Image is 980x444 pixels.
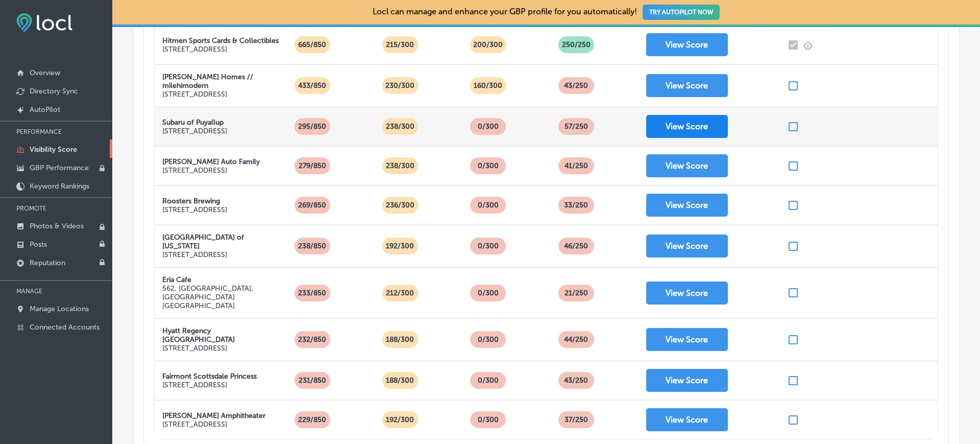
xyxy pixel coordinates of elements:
[558,36,595,53] p: 250 /250
[16,13,72,32] img: fda3e92497d09a02dc62c9cd864e3231.png
[560,197,592,214] p: 33 /250
[162,73,253,90] strong: [PERSON_NAME] Homes // milehimodern
[294,285,330,301] p: 233/850
[30,240,47,249] p: Posts
[474,238,503,254] p: 0/300
[560,331,592,348] p: 44 /250
[294,36,330,53] p: 665/850
[30,145,77,154] p: Visibility Score
[162,233,244,250] strong: [GEOGRAPHIC_DATA] of [US_STATE]
[162,284,279,310] p: 562, [GEOGRAPHIC_DATA], [GEOGRAPHIC_DATA] [GEOGRAPHIC_DATA]
[295,372,330,389] p: 231/850
[162,381,257,389] p: [STREET_ADDRESS]
[162,127,227,135] p: [STREET_ADDRESS]
[643,5,720,20] button: TRY AUTOPILOT NOW
[294,331,330,348] p: 232/850
[162,326,235,344] strong: Hyatt Regency [GEOGRAPHIC_DATA]
[474,197,503,214] p: 0/300
[162,205,227,214] p: [STREET_ADDRESS]
[560,118,592,135] p: 57 /250
[162,250,279,259] p: [STREET_ADDRESS]
[295,157,330,174] p: 279/850
[382,36,418,53] p: 215/300
[294,77,330,94] p: 433/850
[294,411,330,428] p: 229/850
[646,74,728,97] button: View Score
[162,166,260,175] p: [STREET_ADDRESS]
[30,222,84,230] p: Photos & Videos
[469,36,507,53] p: 200/300
[646,115,728,138] button: View Score
[162,90,279,99] p: [STREET_ADDRESS]
[30,68,60,77] p: Overview
[560,77,592,94] p: 43 /250
[381,77,419,94] p: 230/300
[162,45,279,54] p: [STREET_ADDRESS]
[30,259,65,267] p: Reputation
[162,275,191,284] strong: Eria Cafe
[474,118,503,135] p: 0/300
[162,420,265,429] p: [STREET_ADDRESS]
[560,238,592,254] p: 46 /250
[560,372,592,389] p: 43 /250
[474,157,503,174] p: 0/300
[294,238,330,254] p: 238/850
[162,197,220,205] strong: Roosters Brewing
[474,372,503,389] p: 0/300
[382,118,419,135] p: 238/300
[474,411,503,428] p: 0/300
[646,194,728,217] button: View Score
[162,118,224,127] strong: Subaru of Puyallup
[560,157,592,174] p: 41 /250
[646,33,728,56] button: View Score
[382,238,418,254] p: 192/300
[646,369,728,392] button: View Score
[162,411,265,420] strong: [PERSON_NAME] Amphitheater
[162,372,257,381] strong: Fairmont Scottsdale Princess
[382,197,419,214] p: 236/300
[294,197,330,214] p: 269/850
[646,235,728,258] button: View Score
[30,182,89,191] p: Keyword Rankings
[382,372,418,389] p: 188/300
[646,154,728,177] button: View Score
[646,328,728,351] button: View Score
[382,331,418,348] p: 188/300
[30,305,89,313] p: Manage Locations
[560,285,592,301] p: 21 /250
[474,285,503,301] p: 0/300
[162,344,279,353] p: [STREET_ADDRESS]
[560,411,592,428] p: 37 /250
[162,157,260,166] strong: [PERSON_NAME] Auto Family
[470,77,506,94] p: 160/300
[382,411,418,428] p: 192/300
[382,285,418,301] p: 212/300
[474,331,503,348] p: 0/300
[294,118,330,135] p: 295/850
[30,163,89,172] p: GBP Performance
[30,105,60,114] p: AutoPilot
[162,36,279,45] strong: Hitmen Sports Cards & Collectibles
[30,87,78,96] p: Directory Sync
[382,157,419,174] p: 238/300
[646,408,728,431] button: View Score
[646,282,728,305] button: View Score
[30,323,100,332] p: Connected Accounts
